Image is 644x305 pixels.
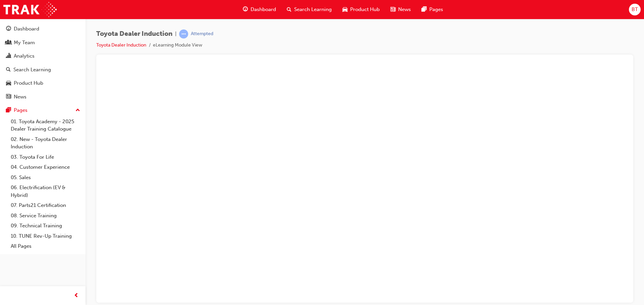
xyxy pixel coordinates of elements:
a: 08. Service Training [8,211,83,221]
a: search-iconSearch Learning [281,3,337,16]
div: Search Learning [13,66,51,74]
button: DashboardMy TeamAnalyticsSearch LearningProduct HubNews [3,21,83,104]
span: News [398,6,411,13]
div: Analytics [14,52,35,60]
span: search-icon [6,67,11,73]
div: Dashboard [14,25,39,33]
a: Dashboard [3,23,83,35]
span: guage-icon [6,26,11,32]
a: 05. Sales [8,172,83,183]
a: All Pages [8,241,83,251]
a: Product Hub [3,77,83,89]
a: News [3,91,83,103]
button: Pages [3,104,83,117]
a: car-iconProduct Hub [337,3,385,16]
span: up-icon [75,106,80,115]
a: 07. Parts21 Certification [8,200,83,211]
span: pages-icon [6,107,11,113]
a: news-iconNews [385,3,416,16]
span: news-icon [390,5,395,14]
span: Search Learning [294,6,332,13]
span: people-icon [6,40,11,46]
div: Attempted [191,31,213,37]
img: Trak [3,2,57,17]
span: car-icon [6,80,11,86]
button: BT [629,4,641,15]
a: Analytics [3,50,83,62]
a: pages-iconPages [416,3,448,16]
a: My Team [3,36,83,49]
span: Toyota Dealer Induction [96,30,172,38]
div: News [14,93,26,101]
li: eLearning Module View [153,42,202,49]
a: 10. TUNE Rev-Up Training [8,231,83,241]
a: 06. Electrification (EV & Hybrid) [8,182,83,200]
span: pages-icon [422,5,427,14]
span: guage-icon [243,5,248,14]
span: Dashboard [251,6,276,13]
span: car-icon [342,5,347,14]
a: 03. Toyota For Life [8,152,83,162]
div: My Team [14,39,35,47]
span: learningRecordVerb_ATTEMPT-icon [179,29,188,39]
span: news-icon [6,94,11,100]
a: Toyota Dealer Induction [96,42,146,48]
span: Product Hub [350,6,380,13]
span: BT [632,6,638,13]
span: Pages [429,6,443,13]
a: 01. Toyota Academy - 2025 Dealer Training Catalogue [8,117,83,134]
a: 09. Technical Training [8,221,83,231]
span: chart-icon [6,53,11,59]
a: guage-iconDashboard [237,3,281,16]
a: Search Learning [3,64,83,76]
a: 02. New - Toyota Dealer Induction [8,134,83,152]
div: Product Hub [14,79,43,87]
span: search-icon [287,5,291,14]
span: | [175,30,176,38]
span: prev-icon [74,292,79,300]
a: 04. Customer Experience [8,162,83,172]
div: Pages [14,106,28,114]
